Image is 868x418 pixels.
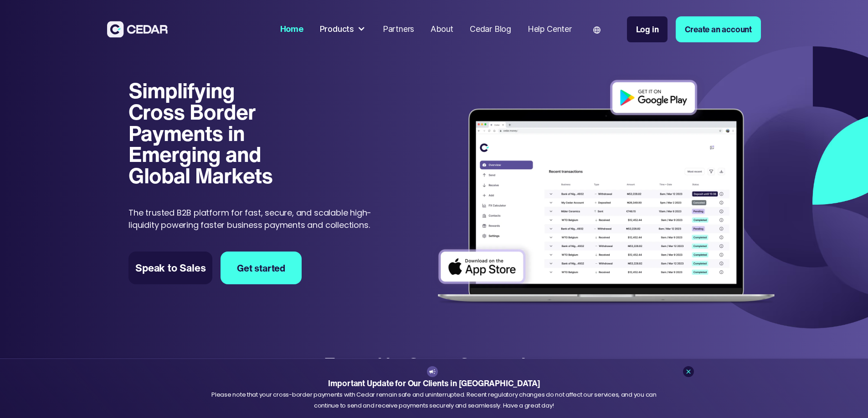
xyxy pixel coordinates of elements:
a: Create an account [676,16,761,42]
div: Partners [383,23,414,35]
a: Cedar Blog [466,19,515,40]
a: Log in [627,16,668,42]
div: About [431,23,453,35]
h1: Simplifying Cross Border Payments in Emerging and Global Markets [128,80,285,186]
a: Get started [221,252,302,284]
a: Speak to Sales [128,252,212,284]
a: Help Center [524,19,576,40]
div: Log in [636,23,659,35]
a: Partners [379,19,418,40]
img: world icon [593,26,601,34]
div: Cedar Blog [470,23,511,35]
a: About [426,19,457,40]
p: The trusted B2B platform for fast, secure, and scalable high-liquidity powering faster business p... [128,206,389,231]
div: Products [316,19,370,40]
div: Products [320,23,354,35]
div: Help Center [528,23,572,35]
img: Dashboard of transactions [430,73,782,312]
a: Home [276,19,308,40]
div: Home [280,23,303,35]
